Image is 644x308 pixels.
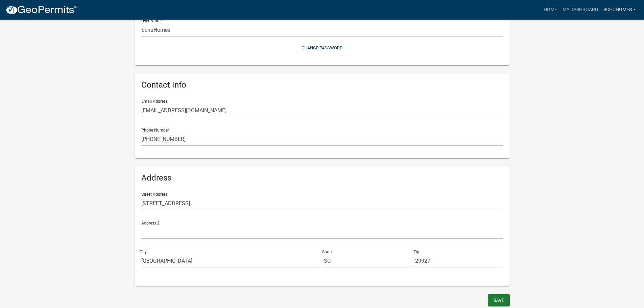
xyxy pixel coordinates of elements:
a: Home [541,3,560,16]
a: My Dashboard [560,3,601,16]
h6: Contact Info [141,80,503,90]
h6: Address [141,173,503,183]
a: SchuHomes [601,3,639,16]
button: Save [488,294,510,306]
button: Change Password [141,42,503,53]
